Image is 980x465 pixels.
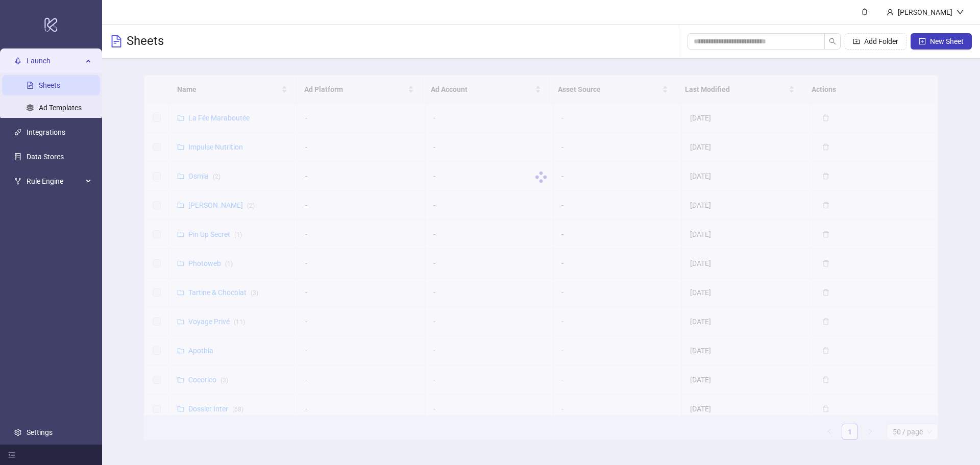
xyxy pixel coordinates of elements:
span: menu-fold [8,451,15,458]
span: Launch [27,51,83,71]
span: bell [861,8,868,15]
span: user [887,9,894,16]
span: Add Folder [864,37,898,45]
a: Data Stores [27,153,64,161]
div: [PERSON_NAME] [894,7,957,18]
span: search [829,38,836,45]
a: Ad Templates [39,104,82,112]
a: Settings [27,428,53,436]
span: fork [14,178,21,185]
button: New Sheet [911,33,972,50]
a: Sheets [39,81,60,89]
span: New Sheet [930,37,964,45]
span: file-text [110,35,122,47]
span: folder-add [853,38,860,45]
span: Rule Engine [27,171,83,191]
a: Integrations [27,128,65,136]
h3: Sheets [127,33,164,50]
span: down [957,9,964,16]
span: rocket [14,57,21,64]
span: plus-square [919,38,926,45]
button: Add Folder [845,33,906,50]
